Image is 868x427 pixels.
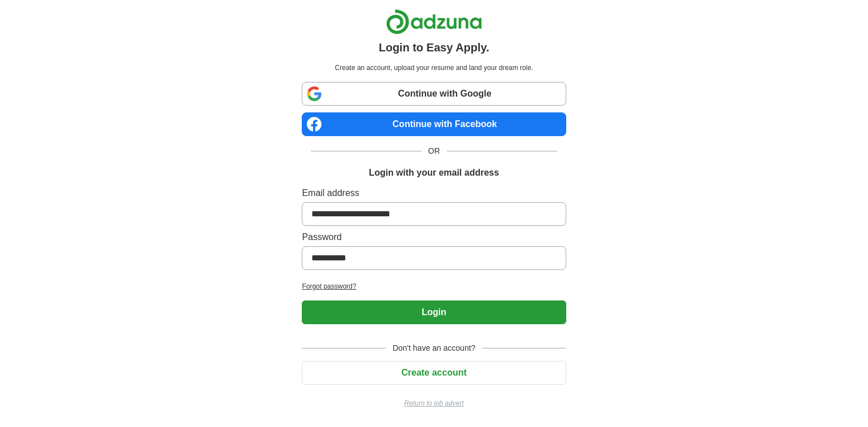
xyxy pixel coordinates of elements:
button: Create account [302,361,566,385]
a: Forgot password? [302,281,566,291]
a: Create account [302,368,566,377]
a: Continue with Google [302,82,566,106]
label: Email address [302,186,566,200]
span: Don't have an account? [386,342,483,354]
p: Create an account, upload your resume and land your dream role. [304,63,563,73]
span: OR [422,145,447,157]
a: Continue with Facebook [302,112,566,136]
h1: Login with your email address [369,166,499,180]
label: Password [302,230,566,244]
button: Login [302,300,566,324]
h1: Login to Easy Apply. [379,39,489,56]
img: Adzuna logo [386,9,482,34]
a: Return to job advert [302,398,566,408]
